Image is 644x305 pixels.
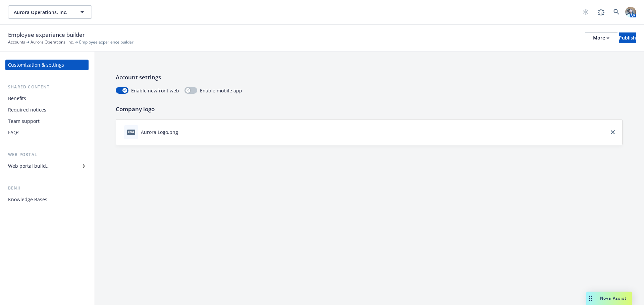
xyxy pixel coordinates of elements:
[116,73,623,82] p: Account settings
[586,292,632,305] button: Nova Assist
[5,104,89,115] a: Required notices
[8,30,85,39] span: Employee experience builder
[8,161,50,171] div: Web portal builder
[200,87,242,94] span: Enable mobile app
[8,60,64,70] div: Customization & settings
[586,292,595,305] div: Drag to move
[5,84,89,90] div: Shared content
[14,9,72,16] span: Aurora Operations, Inc.
[5,116,89,127] a: Team support
[593,33,609,43] div: More
[141,129,178,136] div: Aurora Logo.png
[5,93,89,104] a: Benefits
[79,39,133,45] span: Employee experience builder
[8,5,92,19] button: Aurora Operations, Inc.
[5,161,89,171] a: Web portal builder
[8,39,25,45] a: Accounts
[131,87,179,94] span: Enable newfront web
[8,127,19,138] div: FAQs
[181,129,186,136] button: download file
[127,130,135,135] span: png
[619,32,636,43] button: Publish
[610,5,623,19] a: Search
[579,5,592,19] a: Start snowing
[5,151,89,158] div: Web portal
[594,5,608,19] a: Report a Bug
[8,104,46,115] div: Required notices
[609,128,617,136] a: close
[8,93,26,104] div: Benefits
[619,33,636,43] div: Publish
[5,194,89,205] a: Knowledge Bases
[116,105,623,113] p: Company logo
[5,127,89,138] a: FAQs
[585,32,618,43] button: More
[5,60,89,70] a: Customization & settings
[8,116,40,127] div: Team support
[600,295,627,301] span: Nova Assist
[31,39,74,45] a: Aurora Operations, Inc.
[8,194,47,205] div: Knowledge Bases
[625,7,636,17] img: photo
[5,185,89,192] div: Benji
